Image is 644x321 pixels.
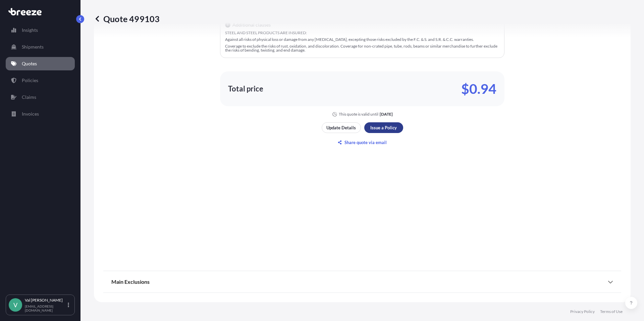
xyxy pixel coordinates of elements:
p: Coverage to exclude the risks of rust, oxidation, and discoloration. Coverage for non-crated pipe... [225,44,499,52]
a: Quotes [6,57,75,70]
p: Quotes [22,60,37,67]
span: V [13,302,17,308]
p: Val [PERSON_NAME] [25,298,66,303]
p: Issue a Policy [370,124,397,131]
p: Quote 499103 [94,13,160,24]
p: Insights [22,27,38,34]
p: This quote is valid until [339,112,378,117]
a: Policies [6,74,75,87]
p: Claims [22,94,36,101]
p: [EMAIL_ADDRESS][DOMAIN_NAME] [25,304,66,312]
p: Shipments [22,44,44,50]
p: Policies [22,77,38,84]
a: Terms of Use [600,309,623,314]
p: Total price [228,85,263,92]
p: Update Details [326,124,356,131]
a: Claims [6,90,75,104]
p: Invoices [22,111,39,117]
a: Insights [6,23,75,37]
p: [DATE] [380,112,393,117]
span: Main Exclusions [111,278,150,285]
a: Invoices [6,107,75,121]
p: $0.94 [461,83,496,94]
button: Share quote via email [322,137,403,148]
button: Update Details [322,122,361,133]
a: Shipments [6,40,75,54]
div: Main Exclusions [111,274,613,290]
a: Privacy Policy [570,309,595,314]
button: Issue a Policy [364,122,403,133]
p: Against all risks of physical loss or damage from any [MEDICAL_DATA], excepting those risks exclu... [225,38,499,42]
p: Share quote via email [344,139,387,146]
